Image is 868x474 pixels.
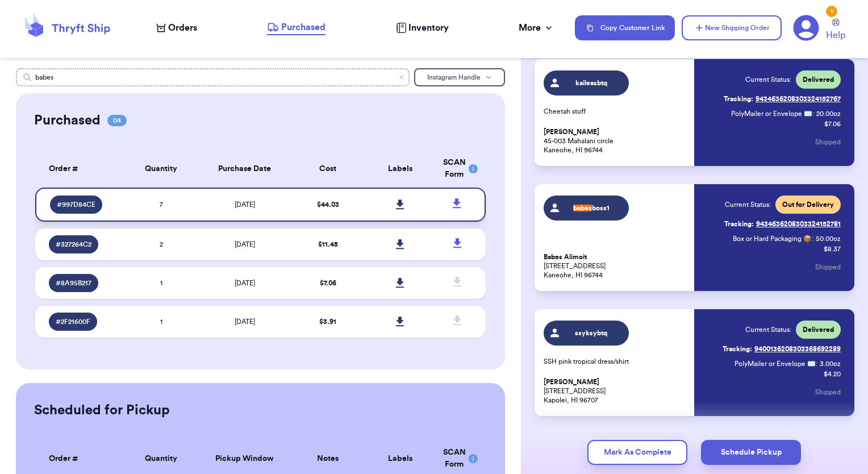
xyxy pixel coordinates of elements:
span: 7 [160,201,163,208]
h2: Scheduled for Pickup [34,401,170,419]
button: Shipped [815,380,841,405]
p: $ 7.06 [824,119,841,128]
span: 1 [160,280,162,286]
span: [DATE] [235,280,255,286]
span: [PERSON_NAME] [544,128,599,136]
span: 3.00 oz [820,359,841,368]
button: Instagram Handle [414,68,505,86]
span: $ 11.45 [318,241,338,248]
a: Help [826,19,845,42]
span: # 8A95B217 [56,278,91,288]
div: More [519,21,554,35]
a: Purchased [267,20,325,35]
button: Schedule Pickup [701,440,801,465]
p: Cheetah stuff [544,107,688,116]
span: Current Status: [725,200,771,209]
span: PolyMailer or Envelope ✉️ [735,360,816,367]
span: 1 [160,318,162,325]
button: Clear search [398,74,405,81]
button: Shipped [815,130,841,155]
div: SCAN Form [443,447,472,471]
span: Inventory [408,21,449,35]
p: [STREET_ADDRESS] Kapolei, HI 96707 [544,377,688,405]
span: # 2F21600F [56,317,90,326]
span: Out for Delivery [782,200,834,209]
button: Shipped [815,255,841,280]
span: $ 44.03 [317,201,339,208]
span: : [812,234,813,243]
div: 1 [826,6,837,17]
span: Delivered [803,325,834,334]
span: Tracking: [724,94,753,103]
span: 50.00 oz [816,234,841,243]
span: # 327264C2 [56,240,91,249]
a: Tracking:9434636208303324152767 [724,90,841,108]
a: Tracking:9434636208303324152781 [724,215,841,233]
div: SCAN Form [443,157,472,181]
span: [DATE] [235,201,255,208]
span: boss1 [564,203,618,213]
span: Babes Alimoit [544,253,587,261]
a: Tracking:9400136208303368692289 [723,340,841,358]
span: 2 [160,241,163,248]
span: Purchased [281,20,325,34]
a: Orders [156,21,197,35]
span: $ 3.91 [319,318,336,325]
button: Mark As Complete [587,440,687,465]
h2: Purchased [34,111,101,130]
span: Help [826,28,845,42]
p: 45-003 Mahalani circle Kaneohe, HI 96744 [544,127,688,155]
span: : [816,359,817,368]
span: ssyksybtq [564,329,618,338]
span: Delivered [803,75,834,84]
span: 20.00 oz [816,109,841,118]
span: kaileasbtq [564,78,618,88]
span: Orders [168,21,197,35]
span: 04 [107,115,127,126]
a: Inventory [396,21,449,35]
span: Tracking: [723,344,752,354]
p: $ 4.20 [824,369,841,379]
span: Instagram Handle [427,74,481,81]
th: Purchase Date [197,150,292,188]
span: Box or Hard Packaging 📦 [733,235,812,242]
span: Current Status: [745,75,791,84]
th: Quantity [125,150,197,188]
span: $ 7.06 [320,280,336,286]
span: Tracking: [724,219,754,228]
button: New Shipping Order [682,15,782,40]
button: Copy Customer Link [575,15,675,40]
span: Current Status: [745,325,791,334]
th: Order # [35,150,126,188]
span: [DATE] [235,241,255,248]
p: $ 8.37 [824,244,841,253]
p: SSH pink tropical dress/shirt [544,357,688,366]
input: Search shipments... [16,68,410,86]
th: Labels [364,150,436,188]
span: PolyMailer or Envelope ✉️ [731,110,812,117]
span: [DATE] [235,318,255,325]
a: 1 [793,15,819,41]
span: [PERSON_NAME] [544,378,599,386]
span: # 997D84CE [57,200,95,209]
span: : [812,109,814,118]
p: [STREET_ADDRESS] Kaneohe, HI 96744 [544,252,688,280]
th: Cost [292,150,364,188]
span: babes [573,205,592,211]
